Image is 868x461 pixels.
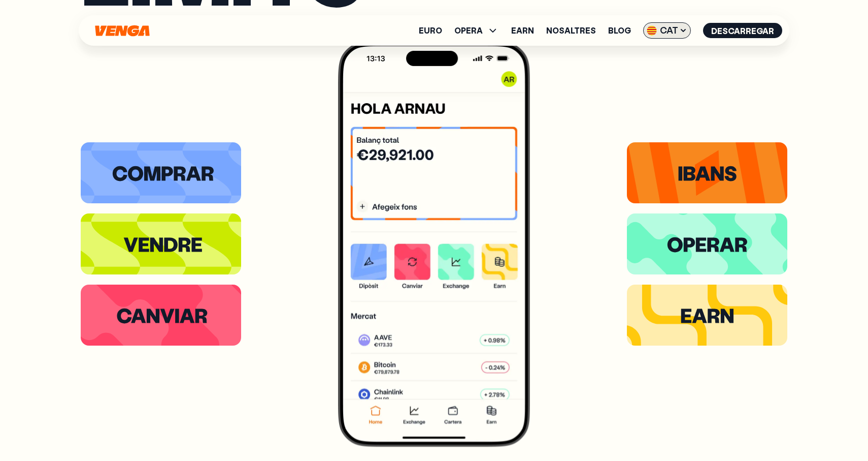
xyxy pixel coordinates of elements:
button: Descarregar [703,23,782,38]
span: OPERA [454,24,499,37]
a: Blog [608,26,631,35]
a: Euro [419,26,442,35]
span: CAT [643,22,691,39]
a: Earn [511,26,534,35]
span: OPERA [454,26,483,35]
img: flag-cat [647,25,657,36]
a: Nosaltres [546,26,596,35]
svg: Inici [94,25,151,37]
